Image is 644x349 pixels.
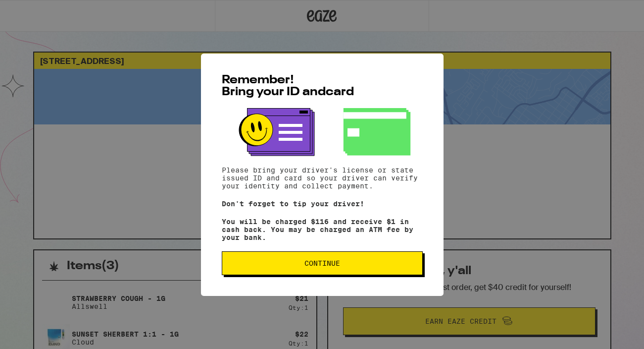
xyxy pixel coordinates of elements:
[222,166,423,190] p: Please bring your driver's license or state issued ID and card so your driver can verify your ide...
[222,200,423,208] p: Don't forget to tip your driver!
[222,251,423,275] button: Continue
[222,74,354,98] span: Remember! Bring your ID and card
[222,218,423,241] p: You will be charged $116 and receive $1 in cash back. You may be charged an ATM fee by your bank.
[304,260,340,267] span: Continue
